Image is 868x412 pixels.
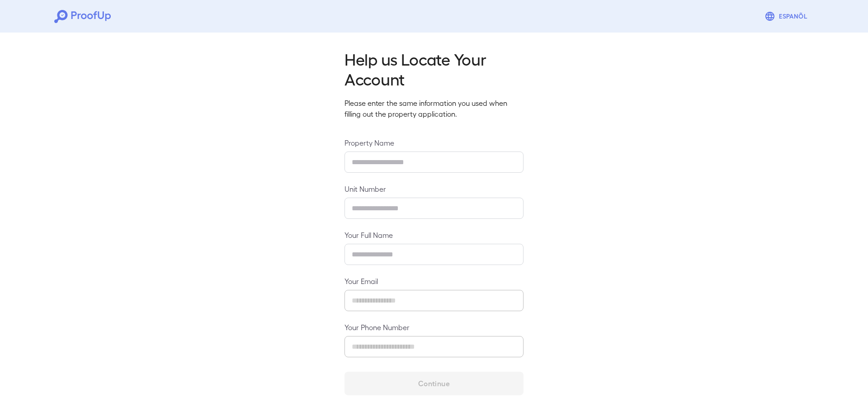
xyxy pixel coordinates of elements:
[761,7,814,25] button: Espanõl
[344,184,524,194] label: Unit Number
[344,98,524,119] p: Please enter the same information you used when filling out the property application.
[344,230,524,240] label: Your Full Name
[344,276,524,286] label: Your Email
[344,137,524,148] label: Property Name
[344,322,524,332] label: Your Phone Number
[344,49,524,89] h2: Help us Locate Your Account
